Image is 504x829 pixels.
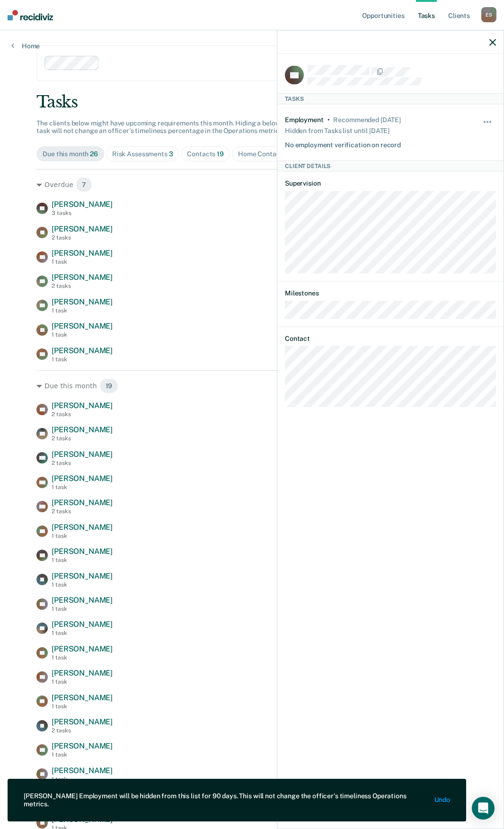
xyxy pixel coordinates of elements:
[285,334,496,342] dt: Contact
[52,435,113,442] div: 2 tasks
[285,137,401,149] div: No employment verification on record
[24,792,427,808] div: [PERSON_NAME] Employment will be hidden from this list for 90 days. This will not change the offi...
[52,450,113,459] span: [PERSON_NAME]
[52,581,113,588] div: 1 task
[52,307,113,314] div: 1 task
[52,249,113,258] span: [PERSON_NAME]
[43,150,98,158] div: Due this month
[52,693,113,702] span: [PERSON_NAME]
[52,596,113,605] span: [PERSON_NAME]
[52,727,113,734] div: 2 tasks
[52,297,113,306] span: [PERSON_NAME]
[52,533,113,539] div: 1 task
[472,797,495,820] div: Open Intercom Messenger
[52,498,113,507] span: [PERSON_NAME]
[52,234,113,241] div: 2 tasks
[52,751,113,758] div: 1 task
[52,669,113,677] span: [PERSON_NAME]
[187,150,224,158] div: Contacts
[52,717,113,726] span: [PERSON_NAME]
[52,741,113,750] span: [PERSON_NAME]
[36,119,284,135] span: The clients below might have upcoming requirements this month. Hiding a below task will not chang...
[285,124,389,137] div: Hidden from Tasks list until [DATE]
[285,179,496,187] dt: Supervision
[99,378,119,393] span: 19
[52,283,113,289] div: 2 tasks
[481,7,496,22] div: E S
[76,177,92,192] span: 7
[36,177,468,192] div: Overdue
[52,356,113,363] div: 1 task
[52,273,113,282] span: [PERSON_NAME]
[52,425,113,434] span: [PERSON_NAME]
[327,116,330,124] div: •
[277,93,504,104] div: Tasks
[52,321,113,330] span: [PERSON_NAME]
[8,10,53,20] img: Recidiviz
[333,116,400,124] div: Recommended 2 months ago
[52,703,113,710] div: 1 task
[52,474,113,483] span: [PERSON_NAME]
[52,630,113,636] div: 1 task
[52,331,113,338] div: 1 task
[52,401,113,410] span: [PERSON_NAME]
[52,776,113,783] div: 1 task
[217,150,224,158] span: 19
[52,346,113,355] span: [PERSON_NAME]
[36,92,468,112] div: Tasks
[277,160,504,171] div: Client Details
[52,460,113,466] div: 2 tasks
[52,815,113,824] span: [PERSON_NAME]
[52,210,113,216] div: 3 tasks
[52,678,113,685] div: 1 task
[52,557,113,563] div: 1 task
[90,150,98,158] span: 26
[52,411,113,418] div: 2 tasks
[434,796,450,804] button: Undo
[52,484,113,490] div: 1 task
[52,606,113,612] div: 1 task
[285,289,496,297] dt: Milestones
[169,150,173,158] span: 3
[52,200,113,209] span: [PERSON_NAME]
[52,508,113,515] div: 2 tasks
[52,259,113,265] div: 1 task
[112,150,173,158] div: Risk Assessments
[238,150,292,158] div: Home Contacts
[52,620,113,629] span: [PERSON_NAME]
[11,42,40,50] a: Home
[285,116,324,124] div: Employment
[36,378,468,393] div: Due this month
[52,523,113,532] span: [PERSON_NAME]
[52,654,113,661] div: 1 task
[52,547,113,556] span: [PERSON_NAME]
[52,571,113,580] span: [PERSON_NAME]
[52,766,113,775] span: [PERSON_NAME]
[52,644,113,653] span: [PERSON_NAME]
[52,224,113,233] span: [PERSON_NAME]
